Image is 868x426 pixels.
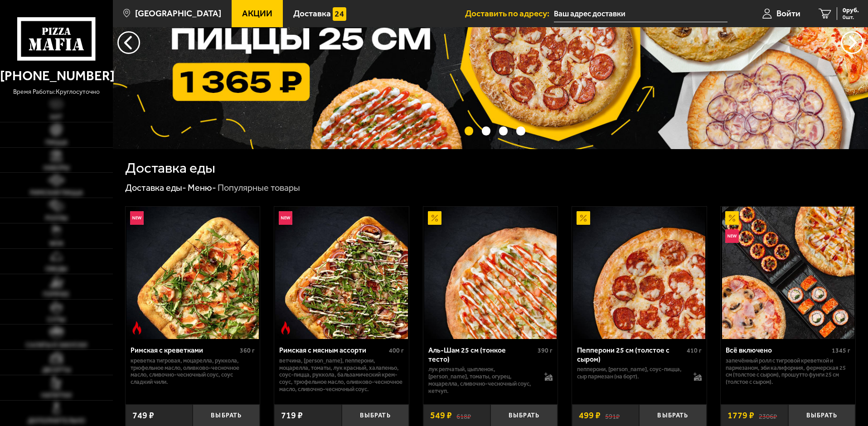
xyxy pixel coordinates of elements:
[126,207,260,339] a: НовинкаОстрое блюдоРимская с креветками
[242,9,272,18] span: Акции
[30,190,83,196] span: Римская пицца
[130,321,144,335] img: Острое блюдо
[130,211,144,225] img: Новинка
[605,411,620,420] s: 591 ₽
[759,411,777,420] s: 2306 ₽
[579,411,601,420] span: 499 ₽
[428,211,441,225] img: Акционный
[26,342,87,349] span: Салаты и закуски
[726,346,829,354] div: Всё включено
[45,215,68,222] span: Роллы
[465,9,554,18] span: Доставить по адресу:
[843,7,859,14] span: 0 руб.
[44,165,69,171] span: Наборы
[49,241,63,247] span: WOK
[725,229,739,243] img: Новинка
[131,346,238,354] div: Римская с креветками
[188,182,216,193] a: Меню-
[125,161,215,175] h1: Доставка еды
[45,140,68,146] span: Пицца
[279,357,404,393] p: ветчина, [PERSON_NAME], пепперони, моцарелла, томаты, лук красный, халапеньо, соус-пицца, руккола...
[423,207,558,339] a: АкционныйАль-Шам 25 см (тонкое тесто)
[43,291,69,298] span: Горячее
[117,31,140,54] button: следующий
[293,9,331,18] span: Доставка
[577,346,684,363] div: Пепперони 25 см (толстое с сыром)
[516,126,525,135] button: точки переключения
[430,411,452,420] span: 549 ₽
[465,126,473,135] button: точки переключения
[727,411,754,420] span: 1779 ₽
[538,347,553,354] span: 390 г
[333,7,346,21] img: 15daf4d41897b9f0e9f617042186c801.svg
[722,207,854,339] img: Всё включено
[274,207,409,339] a: НовинкаОстрое блюдоРимская с мясным ассорти
[573,207,705,339] img: Пепперони 25 см (толстое с сыром)
[135,9,221,18] span: [GEOGRAPHIC_DATA]
[554,5,727,22] input: Ваш адрес доставки
[482,126,490,135] button: точки переключения
[832,347,850,354] span: 1345 г
[218,182,300,194] div: Популярные товары
[577,211,590,225] img: Акционный
[50,114,63,121] span: Хит
[42,367,71,373] span: Десерты
[577,366,684,380] p: пепперони, [PERSON_NAME], соус-пицца, сыр пармезан (на борт).
[41,392,72,399] span: Напитки
[424,207,557,339] img: Аль-Шам 25 см (тонкое тесто)
[843,15,859,20] span: 0 шт.
[572,207,707,339] a: АкционныйПепперони 25 см (толстое с сыром)
[279,346,387,354] div: Римская с мясным ассорти
[726,357,850,386] p: Запечённый ролл с тигровой креветкой и пармезаном, Эби Калифорния, Фермерская 25 см (толстое с сы...
[776,9,800,18] span: Войти
[281,411,303,420] span: 719 ₽
[389,347,404,354] span: 400 г
[725,211,739,225] img: Акционный
[125,182,186,193] a: Доставка еды-
[126,207,259,339] img: Римская с креветками
[456,411,471,420] s: 618 ₽
[687,347,702,354] span: 410 г
[275,207,407,339] img: Римская с мясным ассорти
[45,266,67,272] span: Обеды
[428,346,536,363] div: Аль-Шам 25 см (тонкое тесто)
[428,366,536,395] p: лук репчатый, цыпленок, [PERSON_NAME], томаты, огурец, моцарелла, сливочно-чесночный соус, кетчуп.
[240,347,255,354] span: 360 г
[721,207,855,339] a: АкционныйНовинкаВсё включено
[279,321,292,335] img: Острое блюдо
[47,317,65,323] span: Супы
[841,31,863,54] button: предыдущий
[131,357,255,386] p: креветка тигровая, моцарелла, руккола, трюфельное масло, оливково-чесночное масло, сливочно-чесно...
[499,126,508,135] button: точки переключения
[132,411,154,420] span: 749 ₽
[279,211,292,225] img: Новинка
[28,418,85,424] span: Дополнительно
